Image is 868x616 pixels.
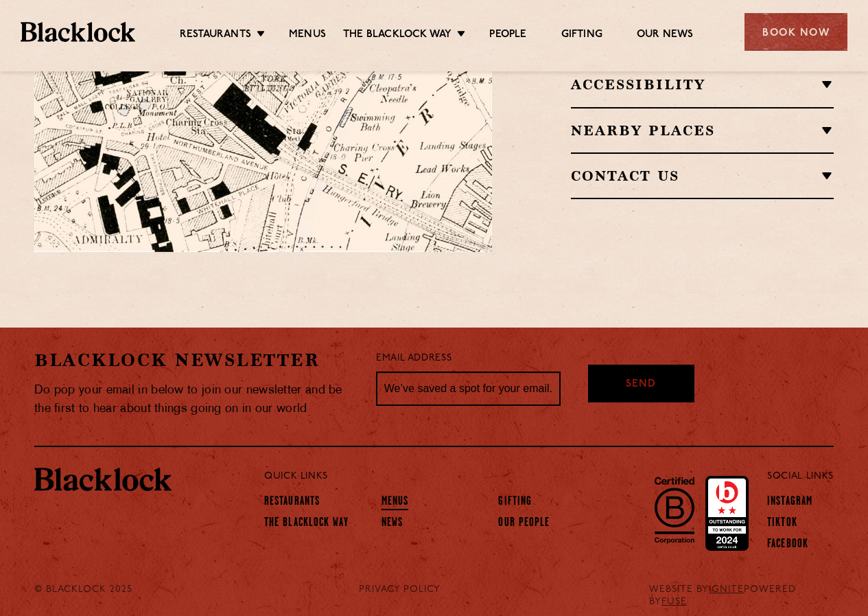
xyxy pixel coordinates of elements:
[767,538,808,553] a: Facebook
[709,584,744,595] a: IGNITE
[626,377,656,393] span: Send
[180,28,251,43] a: Restaurants
[646,469,703,551] img: B-Corp-Logo-Black-RGB.svg
[498,516,550,532] a: Our People
[382,516,403,532] a: News
[264,495,320,510] a: Restaurants
[343,28,451,43] a: The Blacklock Way
[359,584,441,596] a: PRIVACY POLICY
[317,124,509,252] img: svg%3E
[21,22,135,41] img: BL_Textured_Logo-footer-cropped.svg
[489,28,526,43] a: People
[34,348,355,372] h2: Blacklock Newsletter
[376,351,451,367] label: Email Address
[382,495,409,510] a: Menus
[34,468,172,491] img: BL_Textured_Logo-footer-cropped.svg
[767,495,812,510] a: Instagram
[661,597,687,607] a: FUSE
[498,495,532,510] a: Gifting
[637,28,694,43] a: Our News
[571,76,834,93] h2: Accessibility
[705,476,749,551] img: Accred_2023_2star.png
[639,584,844,608] div: WEBSITE BY POWERED BY
[571,122,834,139] h2: Nearby Places
[744,13,847,51] div: Book Now
[767,516,797,532] a: TikTok
[289,28,326,43] a: Menus
[264,516,349,532] a: The Blacklock Way
[767,468,834,486] p: Social Links
[561,28,602,43] a: Gifting
[34,381,355,418] p: Do pop your email in below to join our newsletter and be the first to hear about things going on ...
[376,372,561,406] input: We’ve saved a spot for your email...
[264,468,722,486] p: Quick Links
[571,168,834,184] h2: Contact Us
[24,584,161,608] div: © Blacklock 2025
